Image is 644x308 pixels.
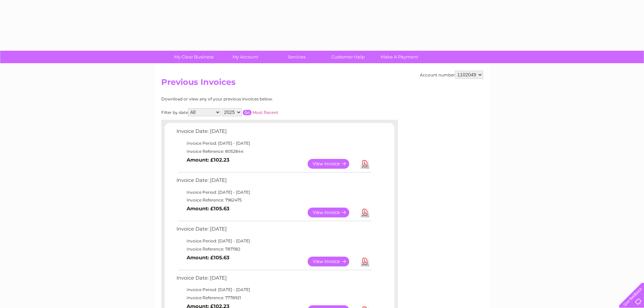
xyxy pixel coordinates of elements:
[161,97,339,101] div: Download or view any of your previous invoices below.
[166,51,222,63] a: My Clear Business
[187,255,230,261] b: Amount: £105.63
[175,245,373,253] td: Invoice Reference: 7871182
[175,274,373,286] td: Invoice Date: [DATE]
[253,110,278,115] a: Most Recent
[361,159,369,169] a: Download
[175,286,373,294] td: Invoice Period: [DATE] - [DATE]
[175,196,373,204] td: Invoice Reference: 7962475
[175,139,373,147] td: Invoice Period: [DATE] - [DATE]
[161,77,483,90] h2: Previous Invoices
[320,51,376,63] a: Customer Help
[175,237,373,245] td: Invoice Period: [DATE] - [DATE]
[175,294,373,302] td: Invoice Reference: 7778921
[187,206,230,212] b: Amount: £105.63
[308,208,357,217] a: View
[175,176,373,188] td: Invoice Date: [DATE]
[269,51,325,63] a: Services
[175,188,373,196] td: Invoice Period: [DATE] - [DATE]
[217,51,273,63] a: My Account
[361,257,369,266] a: Download
[175,224,373,237] td: Invoice Date: [DATE]
[308,159,357,169] a: View
[187,157,230,163] b: Amount: £102.23
[361,208,369,217] a: Download
[372,51,427,63] a: Make A Payment
[308,257,357,266] a: View
[161,108,339,116] div: Filter by date
[420,71,483,79] div: Account number
[175,127,373,139] td: Invoice Date: [DATE]
[175,147,373,156] td: Invoice Reference: 8052844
